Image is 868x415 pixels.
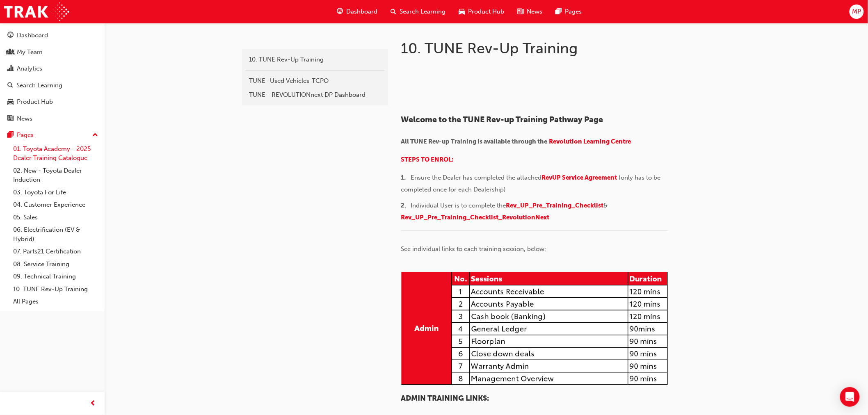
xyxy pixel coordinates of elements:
[10,164,101,186] a: 02. New - Toyota Dealer Induction
[7,32,14,39] span: guage-icon
[249,76,381,86] div: TUNE- Used Vehicles-TCPO
[10,198,101,211] a: 04. Customer Experience
[3,28,101,43] a: Dashboard
[17,48,43,57] div: My Team
[7,49,14,56] span: people-icon
[527,7,543,16] span: News
[411,174,542,181] span: Ensure the Dealer has completed the attached
[506,202,604,209] a: Rev_UP_Pre_Training_Checklist
[90,399,96,409] span: prev-icon
[565,7,582,16] span: Pages
[401,214,550,221] a: Rev_UP_Pre_Training_Checklist_RevolutionNext
[4,2,69,21] img: Trak
[384,3,452,20] a: search-iconSearch Learning
[852,7,861,16] span: MP
[3,61,101,76] a: Analytics
[401,174,411,181] span: 1. ​
[331,3,384,20] a: guage-iconDashboard
[3,78,101,93] a: Search Learning
[10,295,101,308] a: All Pages
[411,202,506,209] span: Individual User is to complete the
[245,74,385,88] a: TUNE- Used Vehicles-TCPO
[10,245,101,258] a: 07. Parts21 Certification
[17,114,32,123] div: News
[249,90,381,100] div: TUNE - REVOLUTIONnext DP Dashboard
[10,186,101,199] a: 03. Toyota For Life
[452,3,511,20] a: car-iconProduct Hub
[17,130,34,140] div: Pages
[249,55,381,64] div: 10. TUNE Rev-Up Training
[401,394,489,403] span: ADMIN TRAINING LINKS:
[3,45,101,60] a: My Team
[7,65,14,73] span: chart-icon
[459,7,465,17] span: car-icon
[549,3,589,20] a: pages-iconPages
[17,31,48,40] div: Dashboard
[604,202,608,209] span: &
[391,7,397,17] span: search-icon
[337,7,343,17] span: guage-icon
[7,82,13,89] span: search-icon
[400,7,446,16] span: Search Learning
[3,128,101,143] button: Pages
[556,7,562,17] span: pages-icon
[401,138,548,145] span: All TUNE Rev-up Training is available through the
[17,64,42,73] div: Analytics
[468,7,505,16] span: Product Hub
[10,258,101,271] a: 08. Service Training
[542,174,617,181] a: RevUP Service Agreement
[401,39,670,57] h1: 10. TUNE Rev-Up Training
[347,7,378,16] span: Dashboard
[3,26,101,128] button: DashboardMy TeamAnalyticsSearch LearningProduct HubNews
[7,115,14,123] span: news-icon
[511,3,549,20] a: news-iconNews
[17,97,53,107] div: Product Hub
[3,111,101,126] a: News
[840,387,860,407] div: Open Intercom Messenger
[518,7,524,17] span: news-icon
[7,98,14,106] span: car-icon
[10,270,101,283] a: 09. Technical Training
[92,130,98,141] span: up-icon
[401,245,546,253] span: See individual links to each training session, below:
[3,94,101,109] a: Product Hub
[401,202,411,209] span: 2. ​
[245,88,385,102] a: TUNE - REVOLUTIONnext DP Dashboard
[10,223,101,245] a: 06. Electrification (EV & Hybrid)
[401,156,454,163] a: STEPS TO ENROL:
[401,115,603,124] span: Welcome to the TUNE Rev-up Training Pathway Page
[549,138,631,145] a: Revolution Learning Centre
[10,211,101,224] a: 05. Sales
[245,52,385,67] a: 10. TUNE Rev-Up Training
[7,132,14,139] span: pages-icon
[16,81,62,90] div: Search Learning
[850,5,864,19] button: MP
[10,283,101,296] a: 10. TUNE Rev-Up Training
[10,143,101,164] a: 01. Toyota Academy - 2025 Dealer Training Catalogue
